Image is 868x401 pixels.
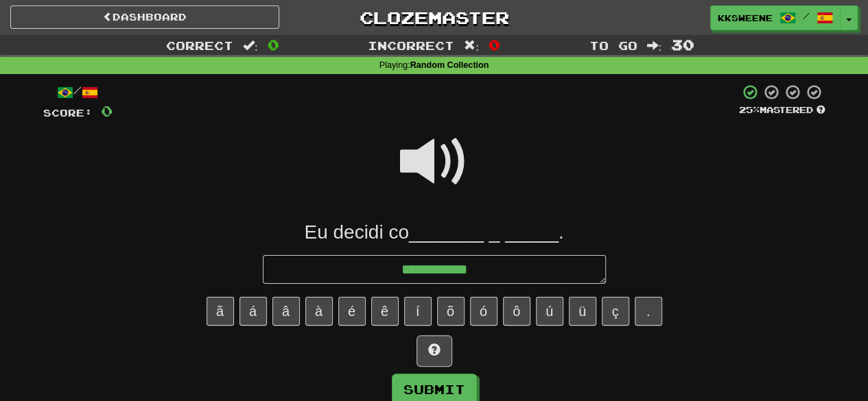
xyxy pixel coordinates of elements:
a: Dashboard [10,5,279,29]
a: kksweene / [710,5,841,30]
button: õ [437,297,465,326]
span: 0 [268,36,279,53]
span: 25 % [739,104,760,115]
button: í [404,297,432,326]
strong: Random Collection [410,60,489,70]
div: Eu decidi co_______ _ _____. [43,220,825,245]
button: á [239,297,267,326]
span: 0 [101,102,113,119]
button: â [272,297,300,326]
button: ú [536,297,563,326]
a: Clozemaster [300,5,569,29]
div: Mastered [739,104,825,117]
button: à [305,297,333,326]
button: Hint! [417,335,452,367]
button: . [635,297,662,326]
button: ê [371,297,399,326]
span: kksweene [718,12,773,24]
button: ó [470,297,497,326]
div: / [43,84,113,101]
span: To go [589,38,637,52]
button: ô [503,297,530,326]
span: 30 [671,36,694,53]
span: : [646,40,661,51]
span: Incorrect [368,38,454,52]
span: 0 [489,36,500,53]
span: / [803,11,810,21]
button: ü [569,297,596,326]
button: ã [207,297,234,326]
span: Correct [166,38,233,52]
button: é [338,297,366,326]
span: Score: [43,107,93,119]
button: ç [602,297,629,326]
span: : [464,40,479,51]
span: : [243,40,258,51]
